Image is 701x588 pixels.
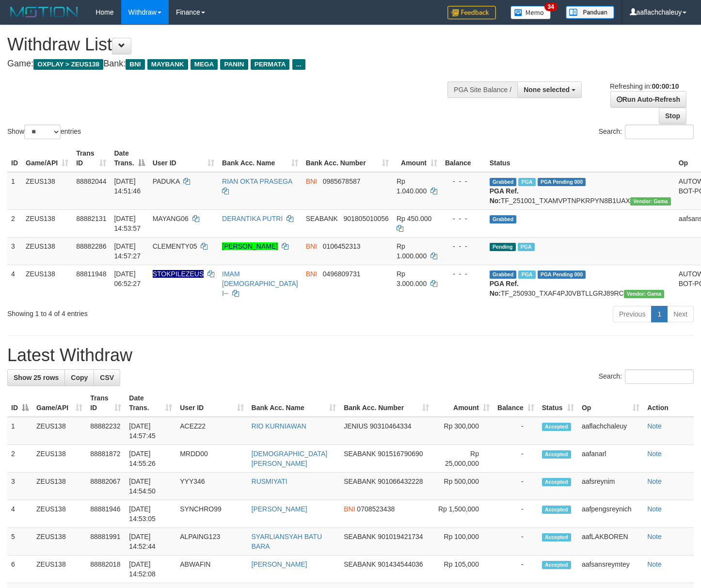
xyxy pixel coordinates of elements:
[126,59,144,70] span: BNI
[647,533,662,540] a: Note
[176,556,247,583] td: ABWAFIN
[7,144,22,172] th: ID
[344,505,355,513] span: BNI
[344,422,368,430] span: JENIUS
[32,445,86,473] td: ZEUS138
[7,528,32,556] td: 5
[510,6,551,19] img: Button%20Memo.svg
[7,237,22,265] td: 3
[542,506,571,514] span: Accepted
[292,59,305,70] span: ...
[517,81,582,98] button: None selected
[490,270,517,279] span: Grabbed
[624,290,665,298] span: Vendor URL: https://trx31.1velocity.biz
[630,197,671,206] span: Vendor URL: https://trx31.1velocity.biz
[445,241,482,251] div: - - -
[7,445,32,473] td: 2
[344,450,376,458] span: SEABANK
[7,265,22,302] td: 4
[378,477,423,485] span: Copy 901066432228 to clipboard
[433,445,494,473] td: Rp 25,000,000
[114,177,141,195] span: [DATE] 14:51:46
[7,172,22,210] td: 1
[518,178,535,186] span: Marked by aafpengsreynich
[323,177,361,185] span: Copy 0985678587 to clipboard
[86,473,125,500] td: 88882067
[7,35,458,54] h1: Withdraw List
[343,215,388,222] span: Copy 901805010056 to clipboard
[647,450,662,458] a: Note
[32,389,86,417] th: Game/API: activate to sort column ascending
[252,450,328,467] a: [DEMOGRAPHIC_DATA][PERSON_NAME]
[433,473,494,500] td: Rp 500,000
[7,389,32,417] th: ID: activate to sort column descending
[114,270,141,287] span: [DATE] 06:52:27
[125,500,176,528] td: [DATE] 14:53:05
[542,478,571,486] span: Accepted
[32,473,86,500] td: ZEUS138
[494,473,538,500] td: -
[76,215,106,222] span: 88882131
[86,500,125,528] td: 88881946
[378,533,423,540] span: Copy 901019421734 to clipboard
[222,177,292,185] a: RIAN OKTA PRASEGA
[149,144,218,172] th: User ID: activate to sort column ascending
[86,417,125,445] td: 88882232
[191,59,218,70] span: MEGA
[599,369,694,384] label: Search:
[22,209,72,237] td: ZEUS138
[64,369,94,386] a: Copy
[32,528,86,556] td: ZEUS138
[114,242,141,260] span: [DATE] 14:57:27
[433,500,494,528] td: Rp 1,500,000
[578,445,643,473] td: aafanarl
[22,144,72,172] th: Game/API: activate to sort column ascending
[32,556,86,583] td: ZEUS138
[323,270,361,278] span: Copy 0496809731 to clipboard
[32,417,86,445] td: ZEUS138
[32,500,86,528] td: ZEUS138
[125,417,176,445] td: [DATE] 14:57:45
[125,556,176,583] td: [DATE] 14:52:08
[538,389,578,417] th: Status: activate to sort column ascending
[76,242,106,250] span: 88882286
[610,91,686,108] a: Run Auto-Refresh
[490,280,519,297] b: PGA Ref. No:
[176,528,247,556] td: ALPAING123
[7,209,22,237] td: 2
[252,560,307,568] a: [PERSON_NAME]
[7,346,694,365] h1: Latest Withdraw
[251,59,290,70] span: PERMATA
[659,108,686,124] a: Stop
[397,242,427,260] span: Rp 1.000.000
[220,59,248,70] span: PANIN
[7,369,65,386] a: Show 25 rows
[625,369,694,384] input: Search:
[625,125,694,139] input: Search:
[306,270,317,278] span: BNI
[357,505,395,513] span: Copy 0708523438 to clipboard
[433,528,494,556] td: Rp 100,000
[252,477,287,485] a: RUSMIYATI
[86,528,125,556] td: 88881991
[100,374,114,381] span: CSV
[7,500,32,528] td: 4
[441,144,486,172] th: Balance
[613,306,652,322] a: Previous
[125,528,176,556] td: [DATE] 14:52:44
[667,306,694,322] a: Next
[176,473,247,500] td: YYY346
[433,556,494,583] td: Rp 105,000
[486,144,675,172] th: Status
[176,417,247,445] td: ACEZ22
[447,6,496,19] img: Feedback.jpg
[524,86,570,94] span: None selected
[323,242,361,250] span: Copy 0106452313 to clipboard
[302,144,393,172] th: Bank Acc. Number: activate to sort column ascending
[340,389,433,417] th: Bank Acc. Number: activate to sort column ascending
[344,560,376,568] span: SEABANK
[578,500,643,528] td: aafpengsreynich
[306,215,338,222] span: SEABANK
[344,533,376,540] span: SEABANK
[14,374,59,381] span: Show 25 rows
